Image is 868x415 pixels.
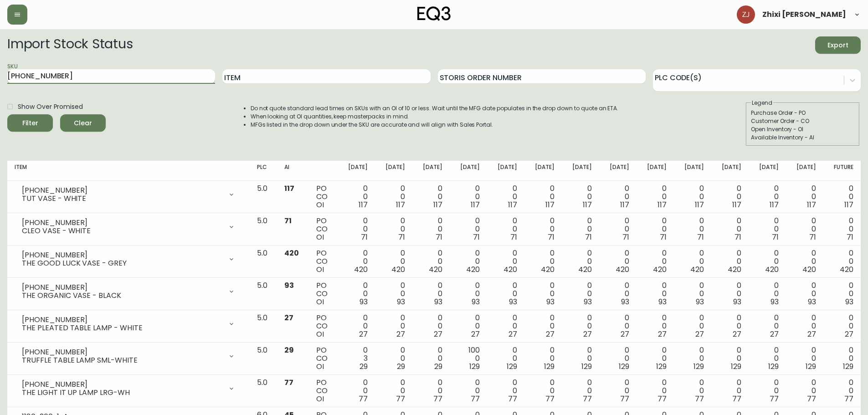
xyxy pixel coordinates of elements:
div: 0 0 [382,282,405,306]
div: 0 0 [382,217,405,241]
th: Item [7,161,250,181]
span: 71 [697,232,704,242]
li: When looking at OI quantities, keep masterpacks in mind. [251,113,619,121]
span: 93 [808,297,816,307]
span: 27 [434,329,442,339]
div: 0 0 [345,249,368,274]
span: 77 [508,394,517,404]
span: 27 [733,329,741,339]
span: 117 [807,200,816,210]
span: 93 [733,297,741,307]
button: Filter [7,114,53,132]
div: 0 0 [569,346,592,371]
span: 71 [622,232,629,242]
div: 0 0 [756,282,779,306]
div: Available Inventory - AI [751,133,855,142]
span: 117 [844,200,853,210]
div: 0 0 [644,217,667,241]
span: 117 [620,200,629,210]
th: [DATE] [562,161,599,181]
span: 71 [361,232,368,242]
div: 0 0 [606,217,629,241]
span: 71 [284,215,292,226]
td: 5.0 [250,343,277,375]
div: 0 0 [345,314,368,338]
div: 0 0 [569,217,592,241]
span: 27 [658,329,667,339]
span: 27 [284,313,293,323]
div: 0 0 [532,184,555,209]
div: 0 0 [756,249,779,274]
th: PLC [250,161,277,181]
th: [DATE] [786,161,823,181]
div: 0 0 [831,217,853,241]
span: 129 [656,361,667,372]
span: 420 [653,264,667,275]
div: PO CO [316,184,330,209]
span: 93 [509,297,517,307]
div: 0 0 [681,282,704,306]
td: 5.0 [250,246,277,278]
th: [DATE] [749,161,786,181]
span: Clear [67,118,98,129]
div: 0 0 [532,314,555,338]
span: 71 [436,232,442,242]
img: logo [417,6,451,21]
td: 5.0 [250,213,277,246]
div: 0 0 [569,314,592,338]
td: 5.0 [250,181,277,213]
div: 0 0 [606,184,629,209]
th: [DATE] [637,161,674,181]
span: 71 [809,232,816,242]
div: 0 0 [532,217,555,241]
div: 0 0 [831,184,853,209]
td: 5.0 [250,278,277,310]
div: 100 0 [457,346,480,371]
div: 0 0 [420,379,442,403]
span: 420 [391,264,405,275]
span: 71 [585,232,592,242]
div: 0 0 [569,184,592,209]
span: 420 [429,264,442,275]
div: 0 0 [494,217,517,241]
th: [DATE] [599,161,637,181]
div: 0 0 [756,346,779,371]
span: 77 [583,394,592,404]
span: 77 [471,394,480,404]
div: [PHONE_NUMBER]TRUFFLE TABLE LAMP SML-WHITE [15,346,242,366]
div: 0 0 [681,314,704,338]
span: 77 [657,394,667,404]
span: 29 [284,345,294,355]
span: 129 [581,361,592,372]
div: 0 0 [457,282,480,306]
span: Zhixi [PERSON_NAME] [762,11,846,18]
span: 71 [548,232,555,242]
div: 0 0 [831,282,853,306]
div: 0 0 [644,282,667,306]
div: 0 0 [494,184,517,209]
span: 71 [847,232,853,242]
span: 27 [471,329,480,339]
div: 0 0 [420,217,442,241]
div: 0 0 [793,379,816,403]
div: 0 0 [644,249,667,274]
div: 0 0 [719,379,741,403]
legend: Legend [751,99,773,107]
div: 0 0 [457,184,480,209]
div: 0 0 [831,379,853,403]
div: 0 0 [382,379,405,403]
div: 0 0 [831,346,853,371]
span: 420 [840,264,853,275]
span: 27 [583,329,592,339]
div: 0 0 [606,379,629,403]
span: 71 [398,232,405,242]
span: 27 [807,329,816,339]
div: [PHONE_NUMBER] [22,348,222,356]
div: 0 0 [606,249,629,274]
div: 0 0 [719,282,741,306]
div: 0 0 [644,379,667,403]
div: 0 0 [457,217,480,241]
div: 0 0 [719,184,741,209]
div: 0 0 [681,346,704,371]
div: [PHONE_NUMBER]CLEO VASE - WHITE [15,217,242,237]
